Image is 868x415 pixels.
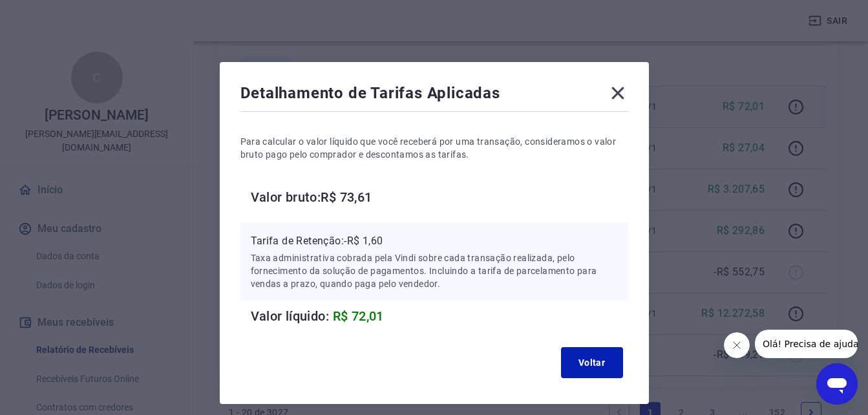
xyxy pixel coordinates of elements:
[755,330,858,358] iframe: Mensagem da empresa
[724,332,750,358] iframe: Fechar mensagem
[251,306,628,326] h6: Valor líquido:
[251,187,628,207] h6: Valor bruto: R$ 73,61
[561,347,623,378] button: Voltar
[251,233,618,249] p: Tarifa de Retenção: -R$ 1,60
[240,83,628,109] div: Detalhamento de Tarifas Aplicadas
[333,308,384,324] span: R$ 72,01
[251,251,618,290] p: Taxa administrativa cobrada pela Vindi sobre cada transação realizada, pelo fornecimento da soluç...
[240,135,628,161] p: Para calcular o valor líquido que você receberá por uma transação, consideramos o valor bruto pag...
[816,363,858,405] iframe: Botão para abrir a janela de mensagens
[8,9,109,19] span: Olá! Precisa de ajuda?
